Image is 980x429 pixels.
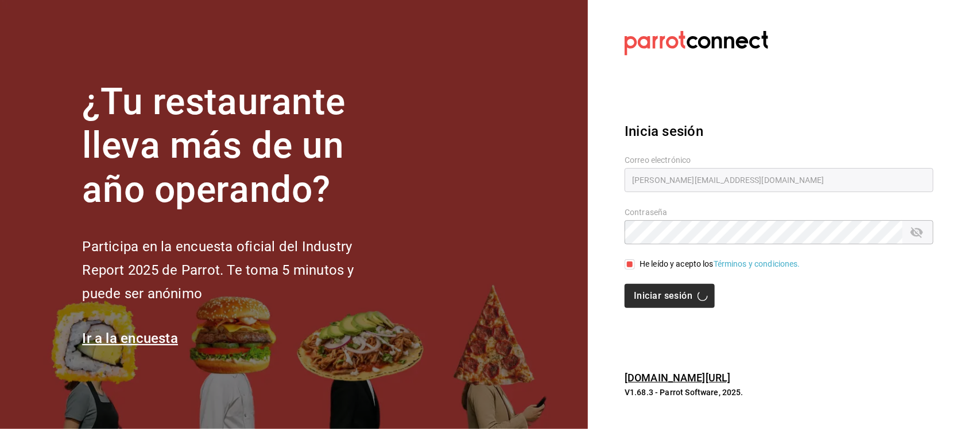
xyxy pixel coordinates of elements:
a: Términos y condiciones. [714,259,800,268]
a: Ir a la encuesta [82,330,178,346]
h1: ¿Tu restaurante lleva más de un año operando? [82,80,392,212]
p: V1.68.3 - Parrot Software, 2025. [625,387,933,398]
a: [DOMAIN_NAME][URL] [625,372,730,384]
label: Contraseña [625,208,933,216]
h2: Participa en la encuesta oficial del Industry Report 2025 de Parrot. Te toma 5 minutos y puede se... [82,235,392,305]
input: Ingresa tu correo electrónico [625,168,933,192]
div: He leído y acepto los [640,258,800,270]
h3: Inicia sesión [625,121,933,142]
label: Correo electrónico [625,156,933,164]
